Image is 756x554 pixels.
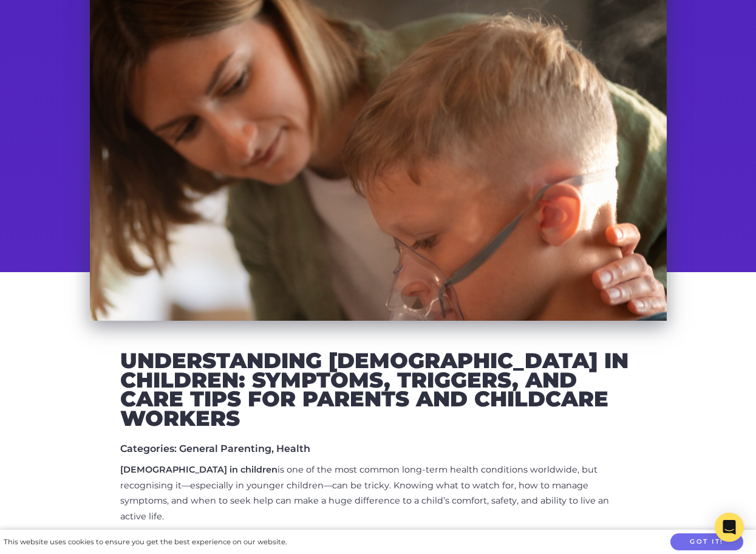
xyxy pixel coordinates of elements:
div: Open Intercom Messenger [715,513,744,542]
h5: Categories: General Parenting, Health [120,443,636,454]
p: is one of the most common long-term health conditions worldwide, but recognising it—especially in... [120,462,636,525]
div: This website uses cookies to ensure you get the best experience on our website. [4,536,287,549]
strong: [DEMOGRAPHIC_DATA] in children [120,464,278,475]
h2: Understanding [DEMOGRAPHIC_DATA] in Children: Symptoms, Triggers, and Care Tips for Parents and C... [120,351,636,428]
button: Got it! [670,533,743,551]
